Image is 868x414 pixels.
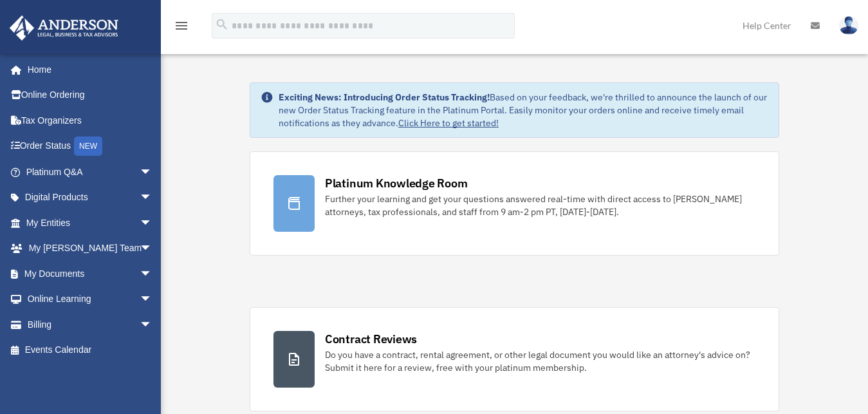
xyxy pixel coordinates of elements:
a: Home [9,57,165,82]
div: Based on your feedback, we're thrilled to announce the launch of our new Order Status Tracking fe... [279,91,768,129]
span: arrow_drop_down [140,185,165,211]
a: Click Here to get started! [398,117,499,129]
span: arrow_drop_down [140,159,165,185]
a: Order StatusNEW [9,133,172,160]
span: arrow_drop_down [140,312,165,338]
a: Contract Reviews Do you have a contract, rental agreement, or other legal document you would like... [250,307,779,411]
span: arrow_drop_down [140,287,165,313]
div: Do you have a contract, rental agreement, or other legal document you would like an attorney's ad... [325,348,755,374]
a: My Entitiesarrow_drop_down [9,210,172,236]
img: Anderson Advisors Platinum Portal [6,15,122,41]
a: Digital Productsarrow_drop_down [9,185,172,211]
i: menu [174,18,189,33]
a: Online Learningarrow_drop_down [9,287,172,312]
div: Contract Reviews [325,331,417,347]
i: search [215,17,229,32]
a: My [PERSON_NAME] Teamarrow_drop_down [9,236,172,261]
span: arrow_drop_down [140,236,165,262]
div: NEW [74,136,102,156]
img: User Pic [839,16,858,35]
a: Online Ordering [9,82,172,108]
a: Platinum Q&Aarrow_drop_down [9,159,172,185]
a: My Documentsarrow_drop_down [9,261,172,287]
a: menu [174,23,189,33]
div: Further your learning and get your questions answered real-time with direct access to [PERSON_NAM... [325,193,755,218]
a: Billingarrow_drop_down [9,312,172,337]
span: arrow_drop_down [140,210,165,236]
span: arrow_drop_down [140,261,165,287]
div: Platinum Knowledge Room [325,175,468,191]
a: Platinum Knowledge Room Further your learning and get your questions answered real-time with dire... [250,151,779,256]
a: Events Calendar [9,337,172,363]
a: Tax Organizers [9,108,172,133]
strong: Exciting News: Introducing Order Status Tracking! [279,91,490,103]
